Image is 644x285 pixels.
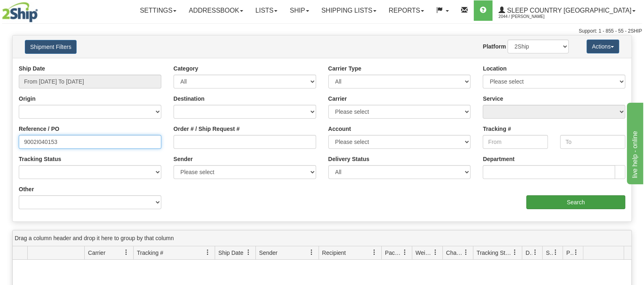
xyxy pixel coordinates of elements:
[569,245,583,259] a: Pickup Status filter column settings
[19,185,34,193] label: Other
[385,249,402,257] span: Packages
[182,0,249,21] a: Addressbook
[499,13,560,21] span: 2044 / [PERSON_NAME]
[6,5,75,15] div: live help - online
[483,95,503,103] label: Service
[526,195,625,209] input: Search
[560,135,625,149] input: To
[508,245,522,259] a: Tracking Status filter column settings
[382,0,430,21] a: Reports
[19,64,45,73] label: Ship Date
[19,155,61,163] label: Tracking Status
[546,249,553,257] span: Shipment Issues
[242,245,255,259] a: Ship Date filter column settings
[322,249,346,257] span: Recipient
[483,42,506,51] label: Platform
[483,155,514,163] label: Department
[174,125,240,133] label: Order # / Ship Request #
[284,0,315,21] a: Ship
[528,245,542,259] a: Delivery Status filter column settings
[398,245,412,259] a: Packages filter column settings
[315,0,382,21] a: Shipping lists
[459,245,473,259] a: Charge filter column settings
[328,155,369,163] label: Delivery Status
[218,249,243,257] span: Ship Date
[483,125,511,133] label: Tracking #
[328,125,351,133] label: Account
[446,249,463,257] span: Charge
[477,249,512,257] span: Tracking Status
[566,249,573,257] span: Pickup Status
[483,135,548,149] input: From
[505,7,631,14] span: Sleep Country [GEOGRAPHIC_DATA]
[19,125,59,133] label: Reference / PO
[483,64,506,73] label: Location
[119,245,133,259] a: Carrier filter column settings
[25,40,77,54] button: Shipment Filters
[134,0,182,21] a: Settings
[249,0,284,21] a: Lists
[13,230,631,246] div: grid grouping header
[549,245,563,259] a: Shipment Issues filter column settings
[415,249,433,257] span: Weight
[174,95,204,103] label: Destination
[367,245,381,259] a: Recipient filter column settings
[2,28,642,35] div: Support: 1 - 855 - 55 - 2SHIP
[305,245,319,259] a: Sender filter column settings
[174,64,198,73] label: Category
[625,101,643,184] iframe: chat widget
[587,40,619,53] button: Actions
[328,95,347,103] label: Carrier
[201,245,215,259] a: Tracking # filter column settings
[328,64,361,73] label: Carrier Type
[492,0,642,21] a: Sleep Country [GEOGRAPHIC_DATA] 2044 / [PERSON_NAME]
[174,155,193,163] label: Sender
[259,249,277,257] span: Sender
[429,245,442,259] a: Weight filter column settings
[2,2,38,22] img: logo2044.jpg
[525,249,532,257] span: Delivery Status
[19,95,35,103] label: Origin
[137,249,163,257] span: Tracking #
[88,249,106,257] span: Carrier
